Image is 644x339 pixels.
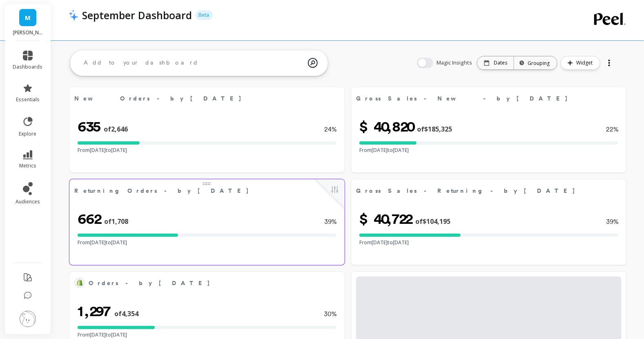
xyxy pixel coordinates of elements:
[356,93,595,104] span: Gross Sales - New - by Sep 30, 2025
[359,211,411,227] span: $40,722
[74,94,242,103] span: New Orders - by [DATE]
[89,277,314,289] span: Orders - by Sep 30, 2025
[356,187,575,195] span: Gross Sales - Returning - by [DATE]
[104,216,128,226] span: of 1,708
[114,309,138,319] span: of 4,354
[359,146,618,154] p: From [DATE] to [DATE]
[308,52,318,74] img: magic search icon
[20,311,36,327] img: profile picture
[576,59,595,67] span: Widget
[25,13,31,22] span: M
[78,331,336,339] p: From [DATE] to [DATE]
[606,125,618,134] span: 22 %
[521,59,550,67] div: Grouping
[19,131,37,137] span: explore
[356,185,595,196] span: Gross Sales - Returning - by Sep 30, 2025
[74,187,249,195] span: Returning Orders - by [DATE]
[69,9,78,21] img: header icon
[324,217,336,227] span: 39 %
[415,216,450,226] span: of $104,195
[359,239,618,247] p: From [DATE] to [DATE]
[16,96,40,103] span: essentials
[13,29,43,36] p: maude
[78,303,110,319] span: 1,297
[16,198,40,205] span: audiences
[78,211,100,227] span: 662
[437,59,474,67] span: Magic Insights
[89,279,210,288] span: Orders - by [DATE]
[196,10,213,20] p: Beta
[78,146,336,154] p: From [DATE] to [DATE]
[359,118,413,135] span: $40,820
[494,60,507,66] p: Dates
[74,93,314,104] span: New Orders - by Sep 30, 2025
[606,217,618,227] span: 39 %
[13,64,43,70] span: dashboards
[324,309,336,319] span: 30 %
[561,56,600,70] button: Widget
[324,125,336,134] span: 24 %
[78,118,100,135] span: 635
[78,239,336,247] p: From [DATE] to [DATE]
[417,124,452,134] span: of $185,325
[356,94,568,103] span: Gross Sales - New - by [DATE]
[74,185,314,196] span: Returning Orders - by Sep 30, 2025
[82,8,192,22] p: September Dashboard
[104,124,128,134] span: of 2,646
[19,163,36,169] span: metrics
